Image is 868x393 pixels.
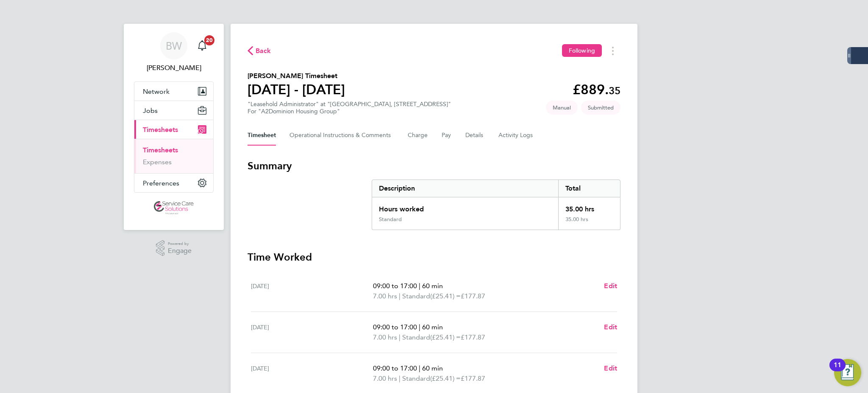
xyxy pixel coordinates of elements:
[604,364,617,372] span: Edit
[465,125,485,146] button: Details
[373,364,417,372] span: 09:00 to 17:00
[422,282,443,290] span: 60 min
[562,44,602,57] button: Following
[168,247,192,255] span: Engage
[605,44,620,57] button: Timesheets Menu
[251,363,373,384] div: [DATE]
[256,46,271,56] span: Back
[604,363,617,373] a: Edit
[248,159,620,173] h3: Summary
[408,125,428,146] button: Charge
[373,374,397,382] span: 7.00 hrs
[609,84,620,97] span: 35
[134,63,214,73] span: Bethany Wiles
[156,240,192,256] a: Powered byEngage
[143,158,172,166] a: Expenses
[248,81,345,98] h1: [DATE] - [DATE]
[834,359,861,386] button: Open Resource Center, 11 new notifications
[124,24,224,230] nav: Main navigation
[134,101,213,120] button: Jobs
[419,282,420,290] span: |
[546,101,578,115] span: This timesheet was manually created.
[248,125,276,146] button: Timesheet
[604,282,617,290] span: Edit
[373,282,417,290] span: 09:00 to 17:00
[134,120,213,139] button: Timesheets
[419,364,420,372] span: |
[134,201,214,215] a: Go to home page
[498,125,534,146] button: Activity Logs
[399,374,401,382] span: |
[134,139,213,173] div: Timesheets
[143,179,179,187] span: Preferences
[402,332,430,342] span: Standard
[461,374,485,382] span: £177.87
[372,180,558,197] div: Description
[558,180,620,197] div: Total
[194,32,211,59] a: 20
[379,216,402,223] div: Standard
[143,126,178,134] span: Timesheets
[399,333,401,341] span: |
[372,180,620,230] div: Summary
[604,281,617,291] a: Edit
[558,197,620,216] div: 35.00 hrs
[399,292,401,300] span: |
[402,373,430,384] span: Standard
[604,323,617,331] span: Edit
[248,45,271,56] button: Back
[461,333,485,341] span: £177.87
[143,87,170,95] span: Network
[558,216,620,230] div: 35.00 hrs
[604,322,617,332] a: Edit
[143,146,178,154] a: Timesheets
[430,374,461,382] span: (£25.41) =
[422,364,443,372] span: 60 min
[419,323,420,331] span: |
[154,201,194,215] img: servicecare-logo-retina.png
[289,125,394,146] button: Operational Instructions & Comments
[373,323,417,331] span: 09:00 to 17:00
[402,291,430,301] span: Standard
[430,292,461,300] span: (£25.41) =
[372,197,558,216] div: Hours worked
[461,292,485,300] span: £177.87
[248,71,345,81] h2: [PERSON_NAME] Timesheet
[581,101,620,115] span: This timesheet is Submitted.
[251,322,373,342] div: [DATE]
[248,101,451,115] div: "Leasehold Administrator" at "[GEOGRAPHIC_DATA], [STREET_ADDRESS]"
[422,323,443,331] span: 60 min
[430,333,461,341] span: (£25.41) =
[373,292,397,300] span: 7.00 hrs
[248,250,620,264] h3: Time Worked
[442,125,452,146] button: Pay
[569,47,595,54] span: Following
[834,365,841,376] div: 11
[373,333,397,341] span: 7.00 hrs
[168,240,192,247] span: Powered by
[143,107,158,115] span: Jobs
[166,40,182,51] span: BW
[134,32,214,73] a: BW[PERSON_NAME]
[134,82,213,101] button: Network
[573,81,620,98] app-decimal: £889.
[251,281,373,301] div: [DATE]
[248,108,451,115] div: For "A2Dominion Housing Group"
[204,35,214,45] span: 20
[134,174,213,192] button: Preferences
